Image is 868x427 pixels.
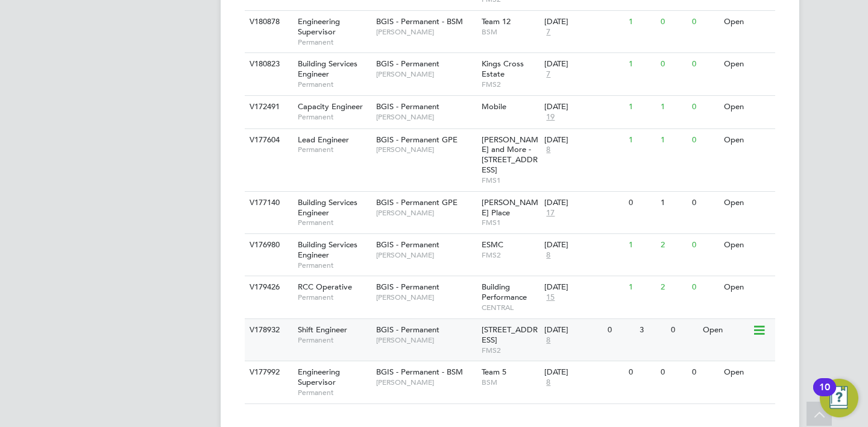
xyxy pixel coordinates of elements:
[376,145,476,154] span: [PERSON_NAME]
[482,324,538,345] span: [STREET_ADDRESS]
[482,197,538,218] span: [PERSON_NAME] Place
[247,96,289,118] div: V172491
[658,53,689,75] div: 0
[298,239,357,260] span: Building Services Engineer
[298,134,349,145] span: Lead Engineer
[376,367,463,377] span: BGIS - Permanent - BSM
[298,388,370,397] span: Permanent
[247,361,289,384] div: V177992
[247,11,289,33] div: V180878
[544,17,623,27] div: [DATE]
[658,129,689,151] div: 1
[482,80,539,89] span: FMS2
[482,303,539,312] span: CENTRAL
[689,129,720,151] div: 0
[482,346,539,355] span: FMS2
[721,129,773,151] div: Open
[376,101,439,112] span: BGIS - Permanent
[376,335,476,345] span: [PERSON_NAME]
[298,59,357,79] span: Building Services Engineer
[658,11,689,33] div: 0
[544,112,556,122] span: 19
[658,96,689,118] div: 1
[482,134,538,176] span: [PERSON_NAME] and More - [STREET_ADDRESS]
[668,319,699,341] div: 0
[721,53,773,75] div: Open
[689,192,720,214] div: 0
[721,96,773,118] div: Open
[482,176,539,185] span: FMS1
[376,293,476,302] span: [PERSON_NAME]
[637,319,668,341] div: 3
[482,282,527,302] span: Building Performance
[544,102,623,112] div: [DATE]
[298,112,370,122] span: Permanent
[721,361,773,384] div: Open
[482,27,539,37] span: BSM
[544,145,552,155] span: 8
[298,293,370,302] span: Permanent
[721,192,773,214] div: Open
[298,197,357,218] span: Building Services Engineer
[298,324,347,335] span: Shift Engineer
[544,367,623,378] div: [DATE]
[544,293,556,303] span: 15
[658,234,689,256] div: 2
[247,192,289,214] div: V177140
[626,361,657,384] div: 0
[376,239,439,250] span: BGIS - Permanent
[626,11,657,33] div: 1
[298,101,363,112] span: Capacity Engineer
[247,276,289,299] div: V179426
[626,96,657,118] div: 1
[376,324,439,335] span: BGIS - Permanent
[376,59,439,69] span: BGIS - Permanent
[658,361,689,384] div: 0
[626,234,657,256] div: 1
[689,53,720,75] div: 0
[721,11,773,33] div: Open
[689,276,720,299] div: 0
[482,367,506,377] span: Team 5
[298,80,370,89] span: Permanent
[298,145,370,154] span: Permanent
[689,234,720,256] div: 0
[376,16,463,27] span: BGIS - Permanent - BSM
[721,234,773,256] div: Open
[689,361,720,384] div: 0
[247,234,289,256] div: V176980
[482,250,539,260] span: FMS2
[721,276,773,299] div: Open
[298,37,370,47] span: Permanent
[376,378,476,387] span: [PERSON_NAME]
[376,134,458,145] span: BGIS - Permanent GPE
[605,319,636,341] div: 0
[544,378,552,388] span: 8
[247,319,289,341] div: V178932
[482,16,511,27] span: Team 12
[376,69,476,79] span: [PERSON_NAME]
[820,379,858,417] button: Open Resource Center, 10 new notifications
[376,27,476,37] span: [PERSON_NAME]
[544,59,623,69] div: [DATE]
[376,250,476,260] span: [PERSON_NAME]
[626,276,657,299] div: 1
[689,96,720,118] div: 0
[376,282,439,292] span: BGIS - Permanent
[658,192,689,214] div: 1
[700,319,752,341] div: Open
[544,240,623,250] div: [DATE]
[376,208,476,218] span: [PERSON_NAME]
[298,261,370,270] span: Permanent
[544,208,556,218] span: 17
[689,11,720,33] div: 0
[376,112,476,122] span: [PERSON_NAME]
[544,27,552,37] span: 7
[544,135,623,145] div: [DATE]
[298,282,352,292] span: RCC Operative
[819,387,830,403] div: 10
[544,335,552,346] span: 8
[544,69,552,80] span: 7
[544,325,602,335] div: [DATE]
[482,101,506,112] span: Mobile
